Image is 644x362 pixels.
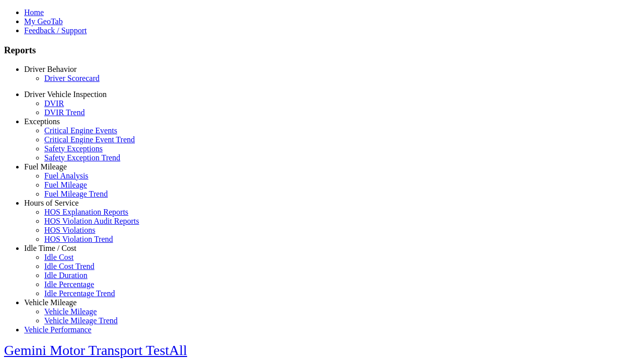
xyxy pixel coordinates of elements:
a: My GeoTab [24,17,63,26]
a: Vehicle Performance [24,325,92,334]
a: Home [24,8,44,17]
a: Vehicle Mileage Trend [44,316,118,325]
a: Fuel Mileage [44,180,87,189]
a: Gemini Motor Transport TestAll [4,342,187,358]
a: DVIR Trend [44,108,85,117]
a: HOS Violations [44,226,95,234]
a: Driver Scorecard [44,74,100,82]
a: HOS Violation Audit Reports [44,217,139,225]
a: Idle Percentage [44,280,94,289]
a: Idle Cost Trend [44,262,95,270]
a: Idle Cost [44,253,73,261]
a: Vehicle Mileage [24,298,76,307]
a: Idle Time / Cost [24,244,76,252]
a: Feedback / Support [24,26,87,35]
a: Driver Vehicle Inspection [24,90,107,99]
a: Exceptions [24,117,60,126]
a: HOS Explanation Reports [44,208,128,216]
a: Vehicle Mileage [44,307,97,316]
a: HOS Violation Trend [44,235,113,243]
a: Driver Behavior [24,65,76,73]
a: Idle Percentage Trend [44,289,115,298]
a: Safety Exception Trend [44,153,120,162]
a: Fuel Analysis [44,171,89,180]
h3: Reports [4,45,640,56]
a: DVIR [44,99,64,108]
a: Fuel Mileage Trend [44,190,108,198]
a: Critical Engine Event Trend [44,135,135,144]
a: Fuel Mileage [24,162,67,171]
a: Idle Duration [44,271,88,280]
a: Hours of Service [24,199,78,207]
a: Critical Engine Events [44,126,117,135]
a: Safety Exceptions [44,144,103,153]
